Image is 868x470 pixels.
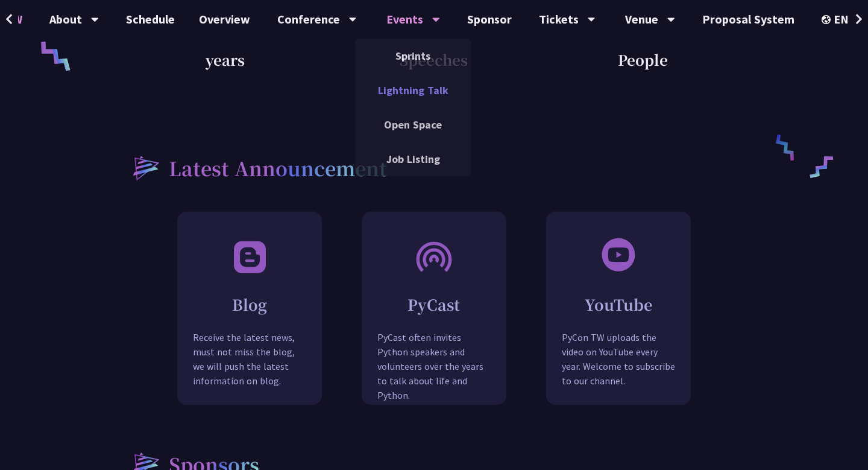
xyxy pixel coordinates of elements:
[355,76,471,104] a: Lightning Talk
[547,294,690,315] h2: YouTube
[600,237,637,273] img: svg+xml;base64,PHN2ZyB3aWR0aD0iNjAiIGhlaWdodD0iNjAiIHZpZXdCb3g9IjAgMCA2MCA2MCIgZmlsbD0ibm9uZSIgeG...
[362,294,506,315] h2: PyCast
[178,330,321,406] p: Receive the latest news, must not miss the blog, we will push the latest information on blog.
[121,144,169,190] img: heading-bullet
[822,15,834,24] img: Locale Icon
[547,330,690,406] p: PyCon TW uploads the video on YouTube every year. Welcome to subscribe to our channel.
[230,237,269,276] img: Blog.348b5bb.svg
[121,48,330,72] p: years
[355,42,471,70] a: Sprints
[538,48,747,72] p: People
[355,110,471,139] a: Open Space
[415,237,453,276] img: PyCast.bcca2a8.svg
[330,48,539,72] p: Speeches
[169,153,387,182] h2: Latest Announcement
[178,294,321,315] h2: Blog
[355,145,471,173] a: Job Listing
[362,330,506,421] p: PyCast often invites Python speakers and volunteers over the years to talk about life and Python.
